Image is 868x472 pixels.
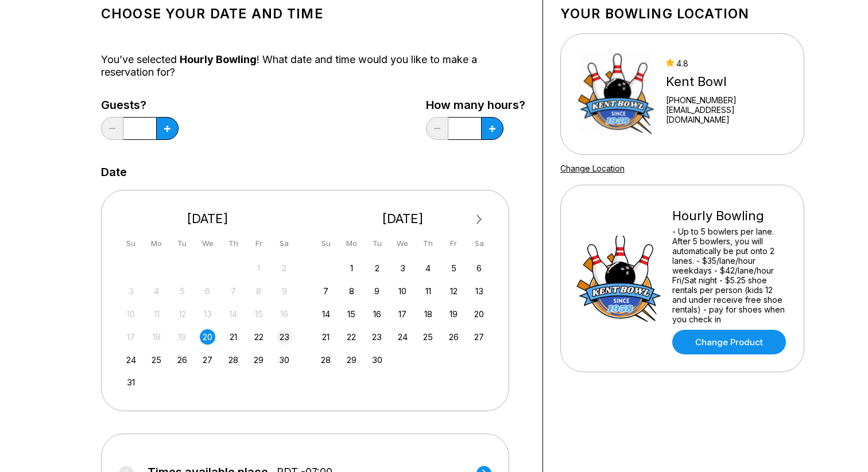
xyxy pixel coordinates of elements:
div: Choose Friday, August 29th, 2025 [251,352,266,368]
div: Choose Sunday, September 28th, 2025 [318,352,334,368]
div: Choose Sunday, August 31st, 2025 [123,375,139,390]
div: Choose Friday, August 22nd, 2025 [251,329,266,345]
div: Choose Tuesday, September 16th, 2025 [369,306,385,322]
div: Choose Friday, September 5th, 2025 [446,260,462,276]
div: Mo [149,236,164,251]
div: Choose Tuesday, September 30th, 2025 [369,352,385,368]
div: Not available Sunday, August 10th, 2025 [123,306,139,322]
div: Not available Monday, August 11th, 2025 [149,306,164,322]
div: Choose Wednesday, September 24th, 2025 [395,329,410,345]
div: Choose Thursday, August 28th, 2025 [226,352,241,368]
div: We [395,236,410,251]
div: [DATE] [119,211,297,227]
div: We [200,236,215,251]
div: Not available Friday, August 8th, 2025 [251,283,266,299]
div: 4.8 [666,58,789,68]
div: - Up to 5 bowlers per lane. After 5 bowlers, you will automatically be put onto 2 lanes. - $35/la... [672,227,789,324]
div: Choose Monday, August 25th, 2025 [149,352,164,368]
h1: Choose your Date and time [101,6,525,22]
div: Not available Sunday, August 17th, 2025 [123,329,139,345]
div: Choose Tuesday, September 2nd, 2025 [369,260,385,276]
div: Not available Wednesday, August 6th, 2025 [200,283,215,299]
a: Change Product [672,330,786,354]
div: Not available Saturday, August 16th, 2025 [277,306,292,322]
div: Choose Saturday, August 30th, 2025 [277,352,292,368]
div: Choose Thursday, September 18th, 2025 [420,306,436,322]
div: Kent Bowl [666,74,789,89]
div: Su [318,236,334,251]
div: Choose Saturday, September 6th, 2025 [471,260,487,276]
div: Su [123,236,139,251]
div: Tu [175,236,190,251]
div: Choose Friday, September 12th, 2025 [446,283,462,299]
div: Choose Thursday, September 4th, 2025 [420,260,436,276]
div: Choose Tuesday, August 26th, 2025 [175,352,190,368]
div: Fr [251,236,266,251]
div: Not available Tuesday, August 5th, 2025 [175,283,190,299]
div: [DATE] [314,211,492,227]
span: Hourly Bowling [180,53,257,65]
div: Choose Sunday, August 24th, 2025 [123,352,139,368]
div: Sa [277,236,292,251]
div: Choose Wednesday, September 3rd, 2025 [395,260,410,276]
div: Choose Saturday, September 27th, 2025 [471,329,487,345]
div: Not available Monday, August 4th, 2025 [149,283,164,299]
div: Choose Monday, September 15th, 2025 [344,306,359,322]
div: Choose Saturday, September 13th, 2025 [471,283,487,299]
div: Choose Saturday, August 23rd, 2025 [277,329,292,345]
div: Choose Wednesday, September 17th, 2025 [395,306,410,322]
div: Choose Monday, September 22nd, 2025 [344,329,359,345]
div: Choose Wednesday, September 10th, 2025 [395,283,410,299]
h1: Your bowling location [560,6,804,22]
div: Choose Monday, September 29th, 2025 [344,352,359,368]
div: Not available Friday, August 1st, 2025 [251,260,266,276]
div: [PHONE_NUMBER] [666,95,789,105]
div: month 2025-08 [122,259,294,391]
div: You’ve selected ! What date and time would you like to make a reservation for? [101,53,525,79]
div: Not available Thursday, August 14th, 2025 [226,306,241,322]
div: Choose Friday, September 26th, 2025 [446,329,462,345]
div: Choose Sunday, September 14th, 2025 [318,306,334,322]
div: Choose Tuesday, September 23rd, 2025 [369,329,385,345]
div: Hourly Bowling [672,208,789,224]
div: Choose Tuesday, September 9th, 2025 [369,283,385,299]
img: Kent Bowl [576,51,656,137]
div: Mo [344,236,359,251]
a: Change Location [560,163,625,173]
div: Choose Thursday, September 25th, 2025 [420,329,436,345]
div: Choose Sunday, September 7th, 2025 [318,283,334,299]
div: Not available Tuesday, August 19th, 2025 [175,329,190,345]
div: Choose Wednesday, August 20th, 2025 [200,329,215,345]
label: Guests? [101,99,179,111]
div: Not available Wednesday, August 13th, 2025 [200,306,215,322]
label: Date [101,166,127,178]
div: Not available Thursday, August 7th, 2025 [226,283,241,299]
div: Not available Saturday, August 2nd, 2025 [277,260,292,276]
div: Not available Friday, August 15th, 2025 [251,306,266,322]
div: Tu [369,236,385,251]
div: Choose Sunday, September 21st, 2025 [318,329,334,345]
a: [EMAIL_ADDRESS][DOMAIN_NAME] [666,105,789,124]
label: How many hours? [426,99,525,111]
div: Choose Monday, September 1st, 2025 [344,260,359,276]
div: month 2025-09 [317,259,489,368]
div: Choose Monday, September 8th, 2025 [344,283,359,299]
div: Th [226,236,241,251]
div: Choose Wednesday, August 27th, 2025 [200,352,215,368]
div: Sa [471,236,487,251]
div: Not available Sunday, August 3rd, 2025 [123,283,139,299]
button: Next Month [470,210,489,229]
div: Not available Saturday, August 9th, 2025 [277,283,292,299]
div: Not available Tuesday, August 12th, 2025 [175,306,190,322]
div: Choose Friday, September 19th, 2025 [446,306,462,322]
div: Fr [446,236,462,251]
div: Choose Saturday, September 20th, 2025 [471,306,487,322]
div: Not available Monday, August 18th, 2025 [149,329,164,345]
div: Choose Thursday, September 11th, 2025 [420,283,436,299]
img: Hourly Bowling [576,236,662,322]
div: Th [420,236,436,251]
div: Choose Thursday, August 21st, 2025 [226,329,241,345]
